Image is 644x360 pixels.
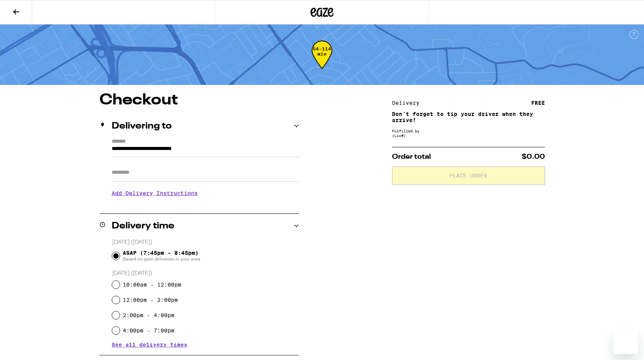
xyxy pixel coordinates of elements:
div: 54-114 min [312,46,332,75]
div: Fulfilled by (Lic# ) [392,129,545,138]
label: 2:00pm - 4:00pm [123,312,174,318]
iframe: Button to launch messaging window [613,329,638,354]
h2: Delivering to [112,122,172,131]
h1: Checkout [99,93,299,108]
span: $0.00 [522,153,545,160]
button: See all delivery times [112,342,187,347]
p: [DATE] ([DATE]) [112,270,299,277]
p: [DATE] ([DATE]) [112,239,299,246]
label: 12:00pm - 2:00pm [123,297,178,303]
span: Place Order [449,173,487,178]
div: Delivery [392,100,425,106]
span: ASAP (7:45pm - 8:45pm) [123,250,200,262]
label: 4:00pm - 7:00pm [123,327,174,334]
h2: Delivery time [112,222,174,231]
span: Order total [392,153,431,160]
button: Place Order [392,166,545,185]
h3: Add Delivery Instructions [112,184,299,202]
p: Don't forget to tip your driver when they arrive! [392,111,545,123]
label: 10:00am - 12:00pm [123,282,181,288]
div: FREE [531,100,545,106]
p: We'll contact you at [PHONE_NUMBER] when we arrive [112,202,299,208]
span: Based on past deliveries in your area [123,256,200,262]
